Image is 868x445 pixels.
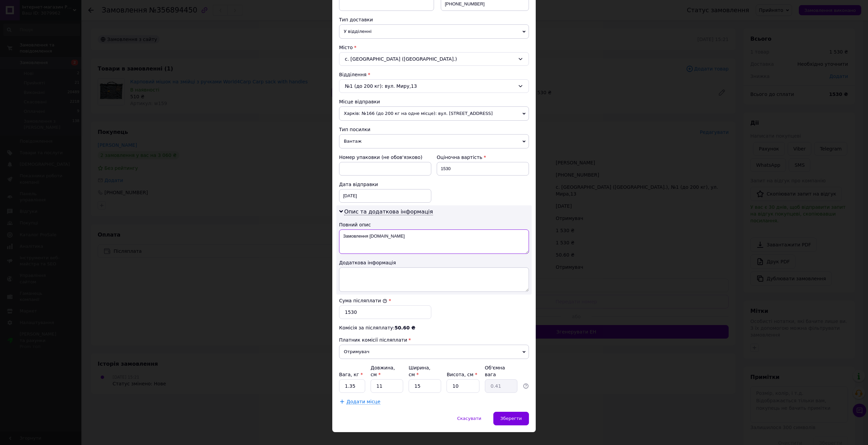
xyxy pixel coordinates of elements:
span: Платник комісії післяплати [339,337,407,343]
textarea: Замовлення [DOMAIN_NAME] [339,229,529,254]
span: Скасувати [457,416,481,421]
div: Відділення [339,71,529,78]
div: Комісія за післяплату: [339,324,529,331]
label: Сума післяплати [339,298,387,303]
span: Харків: №166 (до 200 кг на одне місце): вул. [STREET_ADDRESS] [339,106,529,121]
span: У відділенні [339,24,529,39]
div: Місто [339,44,529,51]
label: Висота, см [447,372,477,377]
span: Тип доставки [339,17,373,22]
span: 50.60 ₴ [395,325,415,330]
div: №1 (до 200 кг): вул. Миру,13 [339,79,529,93]
span: Зберегти [500,416,522,421]
div: Оціночна вартість [437,154,529,161]
span: Вантаж [339,134,529,148]
div: Додаткова інформація [339,259,529,266]
span: Опис та додаткова інформація [344,208,433,215]
div: Номер упаковки (не обов'язково) [339,154,431,161]
div: Дата відправки [339,181,431,188]
span: Отримувач [339,345,529,359]
div: с. [GEOGRAPHIC_DATA] ([GEOGRAPHIC_DATA].) [339,52,529,66]
div: Об'ємна вага [485,364,517,378]
span: Додати місце [347,399,380,405]
span: Місце відправки [339,99,380,104]
label: Довжина, см [371,365,395,377]
span: Тип посилки [339,127,370,132]
label: Вага, кг [339,372,363,377]
label: Ширина, см [409,365,430,377]
div: Повний опис [339,221,529,228]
